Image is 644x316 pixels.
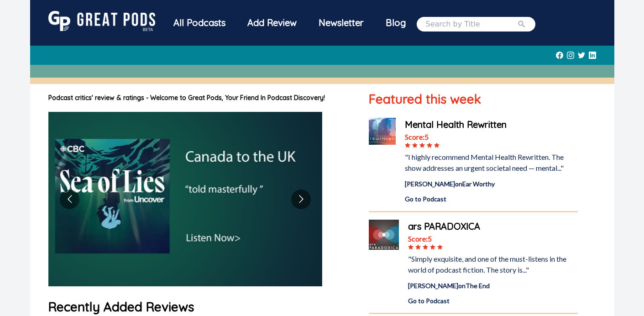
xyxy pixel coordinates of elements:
img: image [48,112,322,286]
input: Search by Title [426,19,517,30]
a: Blog [375,11,417,35]
h1: Podcast critics' review & ratings - Welcome to Great Pods, Your Friend In Podcast Discovery! [48,93,351,103]
div: Score: 5 [405,132,577,142]
div: "Simply exquisite, and one of the must-listens in the world of podcast fiction. The story is..." [408,253,577,275]
div: Newsletter [308,11,375,35]
h1: Featured this week [369,90,577,109]
a: Add Review [236,11,308,35]
a: Newsletter [308,11,375,37]
a: ars PARADOXICA [408,220,577,233]
div: All Podcasts [162,11,236,35]
a: Mental Health Rewritten [405,118,577,132]
div: [PERSON_NAME] on The End [408,281,577,290]
button: Go to next slide [291,190,311,209]
div: "I highly recommend Mental Health Rewritten. The show addresses an urgent societal need — mental..." [405,152,577,174]
a: Go to Podcast [405,194,577,204]
img: GreatPods [48,11,155,31]
a: All Podcasts [162,11,236,37]
img: Mental Health Rewritten [369,118,396,145]
div: Score: 5 [408,233,577,244]
div: [PERSON_NAME] on Ear Worthy [405,179,577,189]
button: Go to previous slide [60,190,79,209]
img: ars PARADOXICA [369,220,399,250]
a: Go to Podcast [408,296,577,305]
